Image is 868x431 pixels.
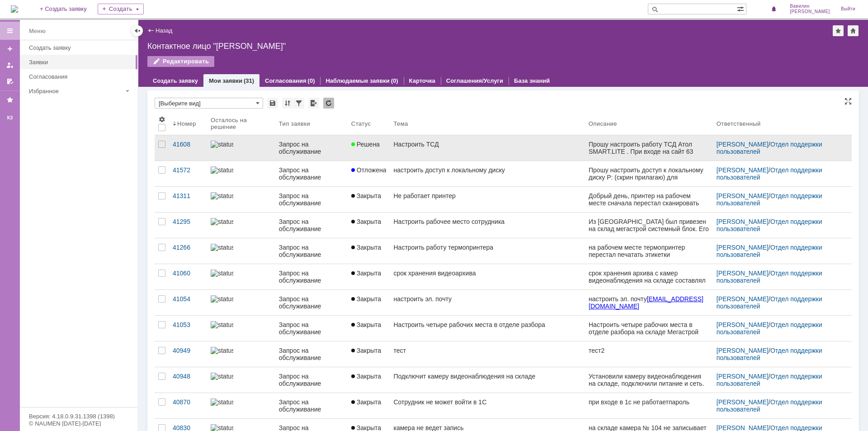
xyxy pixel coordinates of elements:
span: Закрыта [351,244,381,251]
img: statusbar-60 (1).png [211,218,233,225]
a: Запрос на обслуживание [275,161,348,186]
a: [PERSON_NAME] [717,192,769,199]
a: срок хранения видеоархива [390,264,585,289]
a: Отдел поддержки пользователей [717,244,824,258]
a: Отдел поддержки пользователей [717,270,824,284]
img: statusbar-60 (1).png [211,166,233,174]
img: statusbar-100 (1).png [211,321,233,328]
a: Запрос на обслуживание [275,393,348,418]
a: Настроить ТСД [390,135,585,161]
div: Настроить работу термопринтера [393,244,581,251]
span: Закрыта [351,321,381,328]
div: / [717,295,841,310]
span: Решена [351,141,380,148]
div: Меню [29,26,46,37]
a: [PERSON_NAME] [717,218,769,225]
a: Карточка [409,77,435,84]
span: Настройки [158,116,165,123]
a: Отдел поддержки пользователей [717,321,824,336]
span: [PERSON_NAME] [790,9,830,14]
a: Настроить работу термопринтера [390,238,585,264]
div: Запрос на обслуживание [279,192,344,207]
div: Осталось на решение [211,117,264,130]
div: Тема [393,120,408,127]
a: Запрос на обслуживание [275,264,348,289]
span: Закрыта [351,398,381,406]
a: [PERSON_NAME] [717,270,769,277]
div: 40870 [173,398,203,406]
a: statusbar-40 (1).png [207,238,275,264]
a: База знаний [514,77,550,84]
a: Закрыта [348,187,390,212]
a: Подключит камеру видеонаблюдения на складе [390,367,585,393]
span: Закрыта [351,373,381,380]
a: Настроить рабочее место сотрудника [390,213,585,238]
div: Запрос на обслуживание [279,347,344,361]
a: 41060 [169,264,207,289]
div: / [717,141,841,155]
div: Описание [589,120,617,127]
div: тест [393,347,581,354]
a: КЗ [3,111,17,125]
div: / [717,270,841,284]
img: statusbar-100 (1).png [211,141,233,148]
a: Отдел поддержки пользователей [717,373,824,387]
div: / [717,321,841,336]
a: [PERSON_NAME] [717,321,769,328]
div: Настроить рабочее место сотрудника [393,218,581,225]
div: (0) [308,77,315,84]
a: Мои заявки [3,58,17,72]
div: Обновлять список [323,98,334,109]
div: Настроить ТСД [393,141,581,148]
a: Перейти на домашнюю страницу [11,5,18,13]
a: Назад [156,27,172,34]
span: Закрыта [351,270,381,277]
a: [PERSON_NAME] [717,141,769,148]
a: Отдел поддержки пользователей [717,295,824,310]
a: statusbar-100 (1).png [207,393,275,418]
img: statusbar-100 (1).png [211,192,233,199]
a: Отдел поддержки пользователей [717,218,824,232]
a: Создать заявку [25,41,136,55]
a: statusbar-0 (1).png [207,341,275,367]
a: Решена [348,135,390,161]
a: 41053 [169,316,207,341]
a: [PERSON_NAME] [717,373,769,380]
div: Подключит камеру видеонаблюдения на складе [393,373,581,380]
a: Мои согласования [3,74,17,89]
span: Вавилин [790,4,830,9]
div: 40949 [173,347,203,354]
a: Создать заявку [153,77,198,84]
a: 40949 [169,341,207,367]
div: Запрос на обслуживание [279,141,344,155]
a: 41054 [169,290,207,315]
a: Запрос на обслуживание [275,135,348,161]
div: Сделать домашней страницей [848,25,859,36]
a: statusbar-40 (1).png [207,367,275,393]
div: настроить доступ к локальному диску [393,166,581,174]
div: Заявки [29,59,132,66]
a: Закрыта [348,290,390,315]
img: statusbar-100 (1).png [211,398,233,406]
div: Ответственный [717,120,761,127]
div: Контактное лицо "[PERSON_NAME]" [147,42,859,51]
a: Закрыта [348,213,390,238]
div: Версия: 4.18.0.9.31.1398 (1398) [29,413,128,419]
div: Сортировка... [282,98,293,109]
a: [PERSON_NAME] [717,166,769,174]
img: statusbar-0 (1).png [211,347,233,354]
a: Настроить четыре рабочих места в отделе разбора [390,316,585,341]
a: Отдел поддержки пользователей [717,141,824,155]
div: / [717,166,841,181]
a: Закрыта [348,264,390,289]
div: Экспорт списка [308,98,319,109]
div: Запрос на обслуживание [279,244,344,258]
a: Отдел поддержки пользователей [717,398,824,413]
a: Закрыта [348,367,390,393]
div: / [717,373,841,387]
div: Согласования [29,73,132,80]
a: statusbar-60 (1).png [207,213,275,238]
div: Настроить четыре рабочих места в отделе разбора [393,321,581,328]
div: 40948 [173,373,203,380]
a: [PERSON_NAME] [717,398,769,406]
